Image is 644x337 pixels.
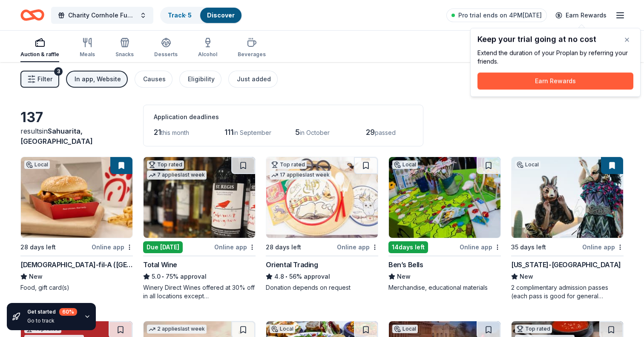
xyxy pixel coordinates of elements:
[21,157,132,238] img: Image for Chick-fil-A (Tucson)
[270,160,307,169] div: Top rated
[228,71,278,88] button: Just added
[266,157,378,292] a: Image for Oriental TradingTop rated17 applieslast week28 days leftOnline appOriental Trading4.8•5...
[162,273,164,280] span: •
[207,11,235,19] a: Discover
[143,271,256,282] div: 75% approval
[388,241,428,253] div: 14 days left
[511,242,546,252] div: 35 days left
[20,260,133,270] div: [DEMOGRAPHIC_DATA]-fil-A ([GEOGRAPHIC_DATA])
[375,129,396,136] span: passed
[51,7,153,24] button: Charity Cornhole Fundraiser
[20,157,133,292] a: Image for Chick-fil-A (Tucson)Local28 days leftOnline app[DEMOGRAPHIC_DATA]-fil-A ([GEOGRAPHIC_DA...
[511,260,621,270] div: [US_STATE]-[GEOGRAPHIC_DATA]
[511,157,624,300] a: Image for Arizona-Sonora Desert MuseumLocal35 days leftOnline app[US_STATE]-[GEOGRAPHIC_DATA]New2...
[147,160,184,169] div: Top rated
[515,325,552,333] div: Top rated
[66,71,128,88] button: In app, Website
[147,171,207,180] div: 7 applies last week
[115,51,134,58] div: Snacks
[337,242,378,252] div: Online app
[160,7,242,24] button: Track· 5Discover
[179,71,221,88] button: Eligibility
[20,242,56,252] div: 28 days left
[392,325,418,333] div: Local
[512,157,623,238] img: Image for Arizona-Sonora Desert Museum
[446,9,547,22] a: Pro trial ends on 4PM[DATE]
[20,71,59,88] button: Filter3
[388,283,501,292] div: Merchandise, educational materials
[143,283,256,300] div: Winery Direct Wines offered at 30% off in all locations except [GEOGRAPHIC_DATA], [GEOGRAPHIC_DAT...
[550,8,612,23] a: Earn Rewards
[477,49,633,66] div: Extend the duration of your Pro plan by referring your friends.
[144,157,255,238] img: Image for Total Wine
[388,157,501,292] a: Image for Ben’s BellsLocal14days leftOnline appBen’s BellsNewMerchandise, educational materials
[295,128,300,137] span: 5
[270,325,295,333] div: Local
[198,34,217,62] button: Alcohol
[115,34,134,62] button: Snacks
[237,74,271,84] div: Just added
[266,283,378,292] div: Donation depends on request
[20,127,93,146] span: in
[20,109,133,126] div: 137
[266,242,301,252] div: 28 days left
[143,241,183,253] div: Due [DATE]
[460,242,501,252] div: Online app
[143,260,177,270] div: Total Wine
[20,5,44,25] a: Home
[274,271,284,282] span: 4.8
[224,128,233,137] span: 111
[238,51,266,58] div: Beverages
[154,51,178,58] div: Desserts
[68,10,136,20] span: Charity Cornhole Fundraiser
[147,325,207,334] div: 2 applies last week
[37,74,52,84] span: Filter
[154,112,413,122] div: Application deadlines
[59,308,77,316] div: 60 %
[477,35,633,44] div: Keep your trial going at no cost
[20,127,93,146] span: Sahuarita, [GEOGRAPHIC_DATA]
[54,67,63,76] div: 3
[238,34,266,62] button: Beverages
[92,242,133,252] div: Online app
[515,160,540,169] div: Local
[161,129,189,136] span: this month
[285,273,287,280] span: •
[143,74,166,84] div: Causes
[154,34,178,62] button: Desserts
[24,160,50,169] div: Local
[511,283,624,300] div: 2 complimentary admission passes (each pass is good for general admission for 1 person)
[20,51,59,58] div: Auction & raffle
[154,128,161,137] span: 21
[520,271,533,282] span: New
[20,283,133,292] div: Food, gift card(s)
[143,157,256,300] a: Image for Total WineTop rated7 applieslast weekDue [DATE]Online appTotal Wine5.0•75% approvalWine...
[270,171,331,180] div: 17 applies last week
[198,51,217,58] div: Alcohol
[214,242,256,252] div: Online app
[300,129,330,136] span: in October
[397,271,411,282] span: New
[266,260,318,270] div: Oriental Trading
[366,128,375,137] span: 29
[266,157,378,238] img: Image for Oriental Trading
[477,73,633,90] button: Earn Rewards
[458,10,542,20] span: Pro trial ends on 4PM[DATE]
[389,157,500,238] img: Image for Ben’s Bells
[392,160,418,169] div: Local
[27,308,77,316] div: Get started
[80,34,95,62] button: Meals
[27,317,77,324] div: Go to track
[20,34,59,62] button: Auction & raffle
[582,242,624,252] div: Online app
[233,129,271,136] span: in September
[388,260,423,270] div: Ben’s Bells
[168,11,192,19] a: Track· 5
[188,74,215,84] div: Eligibility
[266,271,378,282] div: 56% approval
[29,271,43,282] span: New
[135,71,172,88] button: Causes
[75,74,121,84] div: In app, Website
[80,51,95,58] div: Meals
[152,271,161,282] span: 5.0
